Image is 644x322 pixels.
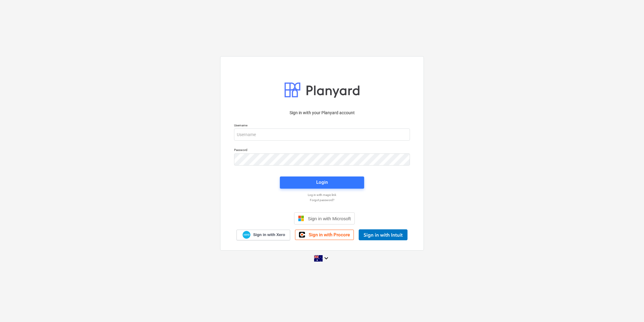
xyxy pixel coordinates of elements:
[298,215,304,221] img: Microsoft logo
[231,193,413,197] a: Log in with magic link
[234,110,410,116] p: Sign in with your Planyard account
[236,230,290,240] a: Sign in with Xero
[308,216,351,221] span: Sign in with Microsoft
[280,176,364,189] button: Login
[234,128,410,141] input: Username
[316,178,328,186] div: Login
[243,231,250,239] img: Xero logo
[253,232,285,238] span: Sign in with Xero
[234,123,410,128] p: Username
[323,255,330,262] i: keyboard_arrow_down
[231,198,413,202] a: Forgot password?
[295,230,354,240] a: Sign in with Procore
[309,232,350,238] span: Sign in with Procore
[234,148,410,153] p: Password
